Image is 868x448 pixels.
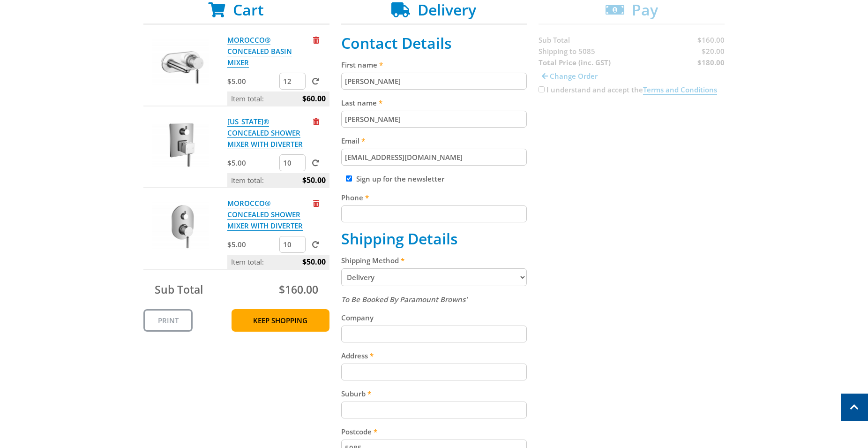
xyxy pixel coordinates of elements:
a: Print [143,309,193,332]
p: $5.00 [227,76,277,87]
span: $50.00 [302,173,326,187]
input: Please enter your first name. [341,73,527,90]
a: Remove from cart [313,35,319,45]
input: Please enter your address. [341,364,527,380]
h2: Contact Details [341,34,527,52]
a: MOROCCO® CONCEALED SHOWER MIXER WITH DIVERTER [227,198,303,231]
p: Item total: [227,91,329,106]
label: Last name [341,97,527,108]
img: MOROCCO® CONCEALED SHOWER MIXER WITH DIVERTER [152,197,209,254]
em: To Be Booked By Paramount Browns' [341,295,467,304]
a: Remove from cart [313,117,319,126]
label: Phone [341,192,527,203]
p: $5.00 [227,239,277,250]
label: Address [341,350,527,361]
label: Email [341,135,527,146]
label: Postcode [341,426,527,437]
label: Suburb [341,388,527,399]
img: MOROCCO® CONCEALED BASIN MIXER [152,34,209,91]
input: Please enter your email address. [341,149,527,166]
input: Please enter your last name. [341,111,527,128]
p: Item total: [227,255,329,269]
label: Company [341,312,527,323]
h2: Shipping Details [341,230,527,248]
span: Sub Total [155,282,203,297]
p: Item total: [227,173,329,187]
label: Sign up for the newsletter [356,174,444,183]
p: $5.00 [227,157,277,168]
label: Shipping Method [341,255,527,266]
input: Please enter your suburb. [341,402,527,418]
input: Please enter your telephone number. [341,205,527,222]
a: [US_STATE]® CONCEALED SHOWER MIXER WITH DIVERTER [227,117,303,149]
label: First name [341,59,527,70]
img: MONTANA® CONCEALED SHOWER MIXER WITH DIVERTER [152,116,209,172]
span: $50.00 [302,255,326,269]
a: MOROCCO® CONCEALED BASIN MIXER [227,35,292,68]
span: $160.00 [279,282,318,297]
a: Remove from cart [313,198,319,208]
select: Please select a shipping method. [341,268,527,286]
a: Keep Shopping [232,309,329,332]
span: $60.00 [302,91,326,106]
